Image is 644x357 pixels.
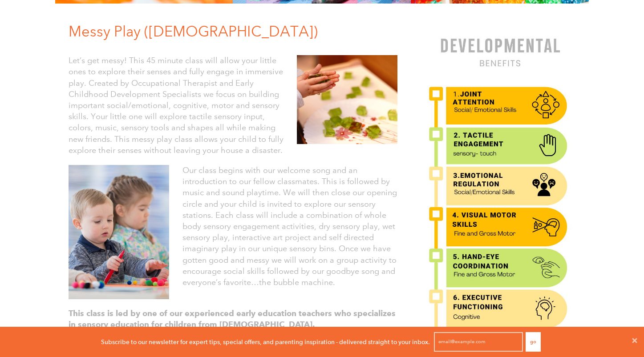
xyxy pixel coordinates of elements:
[434,332,523,352] input: email@example.com
[69,309,396,329] strong: This class is led by one of our experienced early education teachers who specializes in sensory e...
[69,21,405,42] h1: Messy Play ([DEMOGRAPHIC_DATA])
[69,55,284,156] p: Let’s get messy! This 45 minute class will allow your little ones to explore their senses and ful...
[526,332,541,352] button: Go
[101,337,430,347] p: Subscribe to our newsletter for expert tips, special offers, and parenting inspiration - delivere...
[182,165,397,288] p: Our class begins with our welcome song and an introduction to our fellow classmates. This is foll...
